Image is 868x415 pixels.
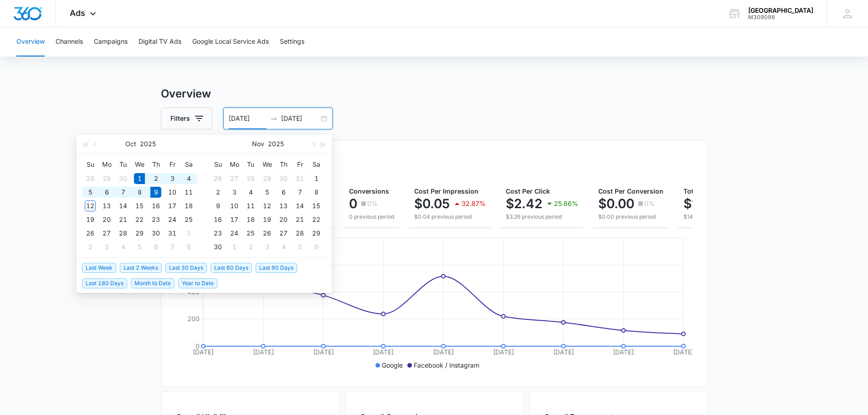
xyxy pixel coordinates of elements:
td: 2025-10-20 [98,213,115,226]
div: 6 [278,187,289,198]
td: 2025-11-26 [259,226,275,240]
td: 2025-12-02 [242,240,259,254]
td: 2025-10-23 [148,213,164,226]
button: Overview [16,27,45,56]
td: 2025-11-10 [226,199,242,213]
td: 2025-11-23 [210,226,226,240]
td: 2025-11-02 [82,240,98,254]
td: 2025-10-28 [115,226,131,240]
div: 15 [311,200,322,211]
span: swap-right [270,115,277,122]
tspan: [DATE] [553,348,574,356]
p: 25.66% [554,200,578,207]
td: 2025-09-28 [82,172,98,185]
input: End date [281,113,319,123]
div: 17 [229,214,240,225]
div: 1 [134,173,145,184]
td: 2025-12-05 [292,240,308,254]
button: Oct [125,135,136,153]
div: 13 [101,200,112,211]
div: 5 [262,187,272,198]
p: 0 previous period [349,213,394,221]
td: 2025-10-06 [98,185,115,199]
div: 19 [85,214,96,225]
tspan: [DATE] [433,348,454,356]
div: 4 [118,241,128,252]
td: 2025-10-26 [82,226,98,240]
div: 15 [134,200,145,211]
th: Mo [98,157,115,172]
td: 2025-10-15 [131,199,148,213]
div: 12 [85,200,96,211]
tspan: 200 [187,315,200,323]
th: Su [82,157,98,172]
td: 2025-11-07 [164,240,180,254]
span: Last 180 Days [82,278,127,288]
div: 23 [150,214,161,225]
div: 12 [262,200,272,211]
td: 2025-11-03 [226,185,242,199]
button: Settings [280,27,304,56]
div: 26 [262,228,272,239]
div: 26 [212,173,223,184]
td: 2025-10-03 [164,172,180,185]
td: 2025-10-31 [164,226,180,240]
td: 2025-11-02 [210,185,226,199]
div: 21 [118,214,128,225]
td: 2025-11-08 [308,185,324,199]
div: 7 [167,241,178,252]
div: 27 [229,173,240,184]
td: 2025-10-21 [115,213,131,226]
div: 1 [229,241,240,252]
td: 2025-11-04 [242,185,259,199]
div: account name [748,7,813,14]
td: 2025-11-08 [180,240,197,254]
div: 6 [101,187,112,198]
td: 2025-11-28 [292,226,308,240]
span: Last Week [82,263,116,273]
td: 2025-10-01 [131,172,148,185]
td: 2025-10-27 [98,226,115,240]
p: $0.00 previous period [598,213,663,221]
span: Last 30 Days [165,263,207,273]
div: 9 [150,187,161,198]
th: Th [275,157,292,172]
p: $0.04 previous period [414,213,486,221]
button: Digital TV Ads [139,27,181,56]
td: 2025-10-16 [148,199,164,213]
tspan: [DATE] [193,348,214,356]
div: 17 [167,200,178,211]
td: 2025-11-13 [275,199,292,213]
tspan: [DATE] [313,348,334,356]
td: 2025-11-04 [115,240,131,254]
td: 2025-10-29 [131,226,148,240]
div: 31 [294,173,305,184]
span: Month to Date [131,278,175,288]
tspan: [DATE] [252,348,273,356]
td: 2025-10-30 [275,172,292,185]
div: 29 [262,173,272,184]
p: $140.24 previous period [683,213,761,221]
td: 2025-10-30 [148,226,164,240]
td: 2025-11-12 [259,199,275,213]
div: 5 [85,187,96,198]
span: Cost Per Click [506,187,550,195]
td: 2025-10-05 [82,185,98,199]
span: to [270,115,277,122]
td: 2025-10-11 [180,185,197,199]
span: Conversions [349,187,389,195]
div: 25 [183,214,194,225]
td: 2025-10-10 [164,185,180,199]
td: 2025-10-04 [180,172,197,185]
td: 2025-11-29 [308,226,324,240]
td: 2025-10-28 [242,172,259,185]
td: 2025-11-03 [98,240,115,254]
div: 18 [245,214,256,225]
span: Cost Per Conversion [598,187,663,195]
td: 2025-10-22 [131,213,148,226]
div: 30 [118,173,128,184]
div: 1 [183,228,194,239]
p: $0.05 [414,196,450,211]
div: 3 [167,173,178,184]
div: 1 [311,173,322,184]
